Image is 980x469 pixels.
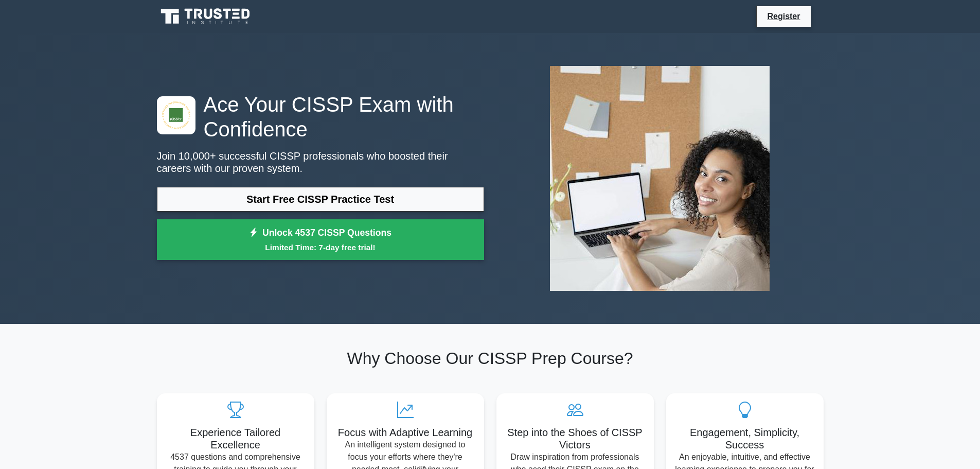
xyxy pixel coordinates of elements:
a: Unlock 4537 CISSP QuestionsLimited Time: 7-day free trial! [157,219,484,260]
h1: Ace Your CISSP Exam with Confidence [157,92,484,142]
a: Start Free CISSP Practice Test [157,187,484,212]
h2: Why Choose Our CISSP Prep Course? [157,349,824,368]
h5: Experience Tailored Excellence [165,426,306,451]
small: Limited Time: 7-day free trial! [170,241,471,253]
p: Join 10,000+ successful CISSP professionals who boosted their careers with our proven system. [157,150,484,175]
h5: Focus with Adaptive Learning [335,426,476,439]
h5: Step into the Shoes of CISSP Victors [505,426,646,451]
a: Register [761,10,806,23]
h5: Engagement, Simplicity, Success [674,426,815,451]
